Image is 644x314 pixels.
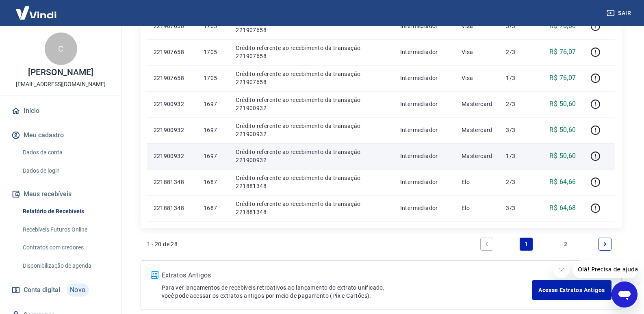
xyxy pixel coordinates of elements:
p: 221900932 [154,126,191,134]
p: R$ 50,60 [549,151,576,161]
a: Page 1 is your current page [520,238,533,251]
button: Meus recebíveis [10,185,112,203]
p: Intermediador [400,178,449,186]
span: Novo [67,284,89,297]
ul: Pagination [477,234,615,254]
button: Meu cadastro [10,126,112,144]
span: Conta digital [24,284,60,296]
a: Page 2 [559,238,572,251]
iframe: Mensagem da empresa [573,260,637,278]
p: Elo [462,178,493,186]
p: Visa [462,74,493,82]
a: Início [10,102,112,120]
p: Elo [462,204,493,212]
p: 2/3 [506,178,530,186]
a: Dados da conta [20,144,112,161]
a: Acesse Extratos Antigos [532,280,611,300]
iframe: Fechar mensagem [553,262,570,278]
p: Crédito referente ao recebimento da transação 221907658 [236,70,387,86]
p: Crédito referente ao recebimento da transação 221900932 [236,122,387,138]
p: 3/3 [506,204,530,212]
p: Crédito referente ao recebimento da transação 221881348 [236,174,387,190]
p: 3/3 [506,126,530,134]
a: Disponibilização de agenda [20,258,112,274]
p: Mastercard [462,100,493,108]
a: Next page [598,238,611,251]
p: R$ 76,07 [549,47,576,57]
p: R$ 50,60 [549,125,576,135]
p: R$ 50,60 [549,99,576,109]
p: Crédito referente ao recebimento da transação 221907658 [236,44,387,60]
p: Intermediador [400,152,449,160]
p: Intermediador [400,48,449,56]
p: 1697 [204,152,223,160]
a: Relatório de Recebíveis [20,203,112,220]
p: [PERSON_NAME] [28,68,93,77]
p: 221900932 [154,100,191,108]
p: R$ 76,07 [549,73,576,83]
button: Sair [605,6,634,21]
p: Intermediador [400,126,449,134]
p: Para ver lançamentos de recebíveis retroativos ao lançamento do extrato unificado, você pode aces... [162,284,532,300]
a: Recebíveis Futuros Online [20,221,112,238]
p: Intermediador [400,204,449,212]
p: 1 - 20 de 28 [147,240,178,248]
p: 221900932 [154,152,191,160]
p: [EMAIL_ADDRESS][DOMAIN_NAME] [16,80,106,89]
p: 1697 [204,126,223,134]
p: 1705 [204,48,223,56]
a: Contratos com credores [20,239,112,256]
p: 1/3 [506,74,530,82]
p: Crédito referente ao recebimento da transação 221900932 [236,148,387,164]
p: 221907658 [154,48,191,56]
p: 1705 [204,74,223,82]
img: Vindi [10,0,63,25]
p: R$ 76,08 [549,21,576,31]
p: Visa [462,48,493,56]
p: 1/3 [506,152,530,160]
p: Visa [462,22,493,30]
div: C [45,32,77,65]
p: Intermediador [400,22,449,30]
p: Crédito referente ao recebimento da transação 221907658 [236,18,387,34]
span: Olá! Precisa de ajuda? [5,6,68,12]
p: 221907658 [154,22,191,30]
p: R$ 64,66 [549,177,576,187]
p: 1687 [204,178,223,186]
p: Crédito referente ao recebimento da transação 221900932 [236,96,387,112]
p: 1705 [204,22,223,30]
img: ícone [151,271,158,279]
a: Dados de login [20,162,112,179]
p: Intermediador [400,100,449,108]
a: Previous page [480,238,493,251]
p: 221881348 [154,178,191,186]
p: 3/3 [506,22,530,30]
p: 2/3 [506,100,530,108]
p: 2/3 [506,48,530,56]
iframe: Botão para abrir a janela de mensagens [611,282,637,308]
p: 221907658 [154,74,191,82]
p: 1687 [204,204,223,212]
p: Crédito referente ao recebimento da transação 221881348 [236,200,387,216]
p: Extratos Antigos [162,271,532,280]
p: Mastercard [462,126,493,134]
p: R$ 64,68 [549,203,576,213]
p: Mastercard [462,152,493,160]
p: 221881348 [154,204,191,212]
p: 1697 [204,100,223,108]
p: Intermediador [400,74,449,82]
a: Conta digitalNovo [10,280,112,300]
